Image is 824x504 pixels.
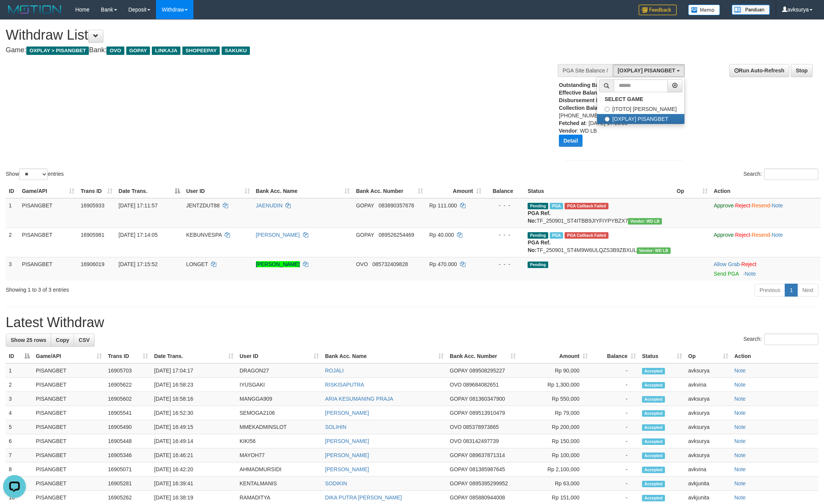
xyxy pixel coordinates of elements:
a: Note [772,232,783,238]
b: PGA Ref. No: [528,210,550,224]
span: Vendor URL: https://dashboard.q2checkout.com/secure [628,218,662,225]
th: Action [731,349,818,363]
td: · [711,257,821,281]
span: Accepted [642,368,665,374]
span: [DATE] 17:14:05 [119,232,158,238]
td: [DATE] 16:46:21 [151,448,237,462]
div: Rp 4.515.583.491,00 Rp 4.570.978.558,00 Rp 327.702.934,00 Rp [PHONE_NUMBER],16 : [DATE] 17:16:39 ... [559,81,667,152]
th: Op: activate to sort column ascending [674,184,711,198]
span: [DATE] 17:11:57 [119,202,158,209]
button: Open LiveChat chat widget [3,3,26,26]
a: Note [734,396,746,402]
th: User ID: activate to sort column ascending [237,349,322,363]
span: Copy 081385987645 to clipboard [469,466,505,472]
b: SELECT GAME [605,96,643,102]
span: Copy 089508295227 to clipboard [469,368,505,374]
span: OVO [450,438,462,444]
td: - [591,406,639,420]
b: PGA Ref. No: [528,239,550,253]
span: GOPAY [126,47,150,55]
td: avksurya [685,448,731,462]
span: Accepted [642,438,665,445]
a: [PERSON_NAME] [325,410,369,416]
span: JENTZDUT88 [186,202,220,209]
img: Feedback.jpg [639,5,677,15]
button: Detail [559,135,583,147]
div: Showing 1 to 3 of 3 entries [6,283,338,294]
a: Previous [755,284,785,297]
td: Rp 550,000 [519,392,591,406]
a: Note [772,202,783,209]
a: [PERSON_NAME] [256,232,300,238]
th: Amount: activate to sort column ascending [426,184,484,198]
span: SAKUKU [222,47,250,55]
img: MOTION_logo.png [6,4,64,15]
span: PGA Error [565,232,608,239]
a: Note [734,480,746,486]
td: 16905490 [105,420,151,434]
td: MANGGA909 [237,392,322,406]
td: [DATE] 16:42:20 [151,462,237,477]
input: [ITOTO] [PERSON_NAME] [605,107,610,112]
span: Marked by avkjunita [550,203,563,209]
th: Action [711,184,821,198]
span: Pending [528,203,548,209]
td: AHMADMURSIDI [237,462,322,477]
td: DRAGON27 [237,363,322,378]
td: - [591,420,639,434]
span: Copy 089684082651 to clipboard [463,382,499,388]
span: OVO [450,424,462,430]
th: Trans ID: activate to sort column ascending [105,349,151,363]
span: GOPAY [450,368,468,374]
a: Show 25 rows [6,334,51,347]
span: GOPAY [450,396,468,402]
img: Button%20Memo.svg [688,5,720,15]
td: avksurya [685,434,731,448]
td: [DATE] 16:58:16 [151,392,237,406]
th: User ID: activate to sort column ascending [183,184,253,198]
a: SELECT GAME [597,94,684,104]
td: [DATE] 16:58:23 [151,378,237,392]
span: · [714,261,741,267]
span: Show 25 rows [11,337,46,343]
td: Rp 2,100,000 [519,462,591,477]
td: Rp 100,000 [519,448,591,462]
td: KENTALMANIS [237,477,322,491]
a: Resend [752,232,770,238]
span: 16905933 [80,202,104,209]
td: avkvina [685,378,731,392]
th: Bank Acc. Name: activate to sort column ascending [253,184,353,198]
select: Showentries [19,169,48,180]
span: Copy 083890357676 to clipboard [378,202,414,209]
span: Pending [528,232,548,239]
td: Rp 200,000 [519,420,591,434]
span: Accepted [642,481,665,487]
span: Vendor URL: https://dashboard.q2checkout.com/secure [637,247,671,254]
td: · · · [711,228,821,257]
a: Note [734,466,746,472]
b: Vendor [559,128,577,134]
a: [PERSON_NAME] [325,452,369,458]
h4: Game: Bank: [6,47,542,54]
b: Fetched at [559,120,586,126]
td: Rp 90,000 [519,363,591,378]
td: MMEKADMINSLOT [237,420,322,434]
td: - [591,448,639,462]
td: 1 [6,363,33,378]
a: [PERSON_NAME] [256,261,300,267]
td: avkjunita [685,477,731,491]
td: 5 [6,420,33,434]
a: Note [734,424,746,430]
th: Balance [484,184,525,198]
td: 16905602 [105,392,151,406]
span: Copy 0895395299952 to clipboard [469,480,508,486]
div: - - - [488,202,521,209]
th: Balance: activate to sort column ascending [591,349,639,363]
span: LINKAJA [152,47,180,55]
td: 16905281 [105,477,151,491]
td: MAYOH77 [237,448,322,462]
span: SHOPEEPAY [182,47,220,55]
td: 1 [6,198,19,228]
a: 1 [785,284,798,297]
td: 2 [6,378,33,392]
